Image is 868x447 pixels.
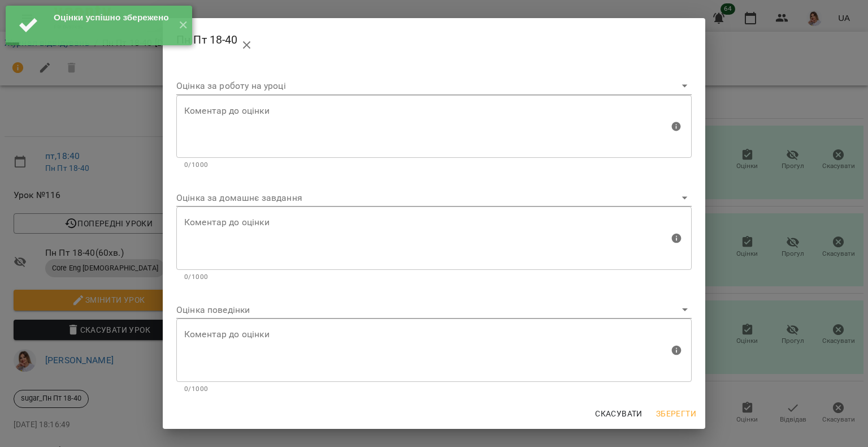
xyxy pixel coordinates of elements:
span: Скасувати [595,407,643,420]
button: Зберегти [652,403,701,424]
span: Зберегти [656,407,696,420]
button: close [233,32,261,59]
div: Максимальна кількість: 1000 символів [176,319,692,394]
p: 0/1000 [184,384,684,395]
h2: Пн Пт 18-40 [176,27,692,54]
p: 0/1000 [184,160,684,171]
button: Скасувати [591,403,647,424]
p: 0/1000 [184,272,684,283]
div: Максимальна кількість: 1000 символів [176,95,692,171]
div: Оцінки успішно збережено [54,11,170,24]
